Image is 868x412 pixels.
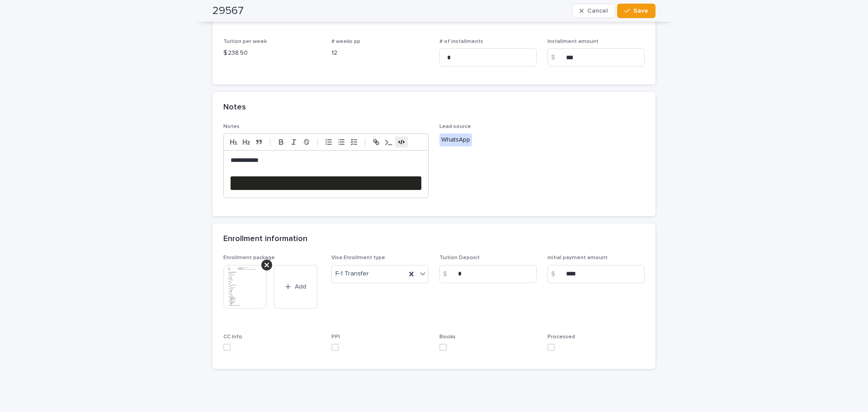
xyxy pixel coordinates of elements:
[547,48,566,66] div: $
[295,284,306,290] span: Add
[212,5,244,18] h2: 29567
[331,48,429,58] p: 12
[331,39,360,44] span: # weeks pp
[439,255,480,260] span: Tuition Deposit
[223,255,275,260] span: Enrollment package
[439,124,471,129] span: Lead source
[274,265,317,308] button: Add
[223,48,321,58] p: $ 238.50
[547,255,608,260] span: initial payment amount
[547,334,575,340] span: Processed
[223,124,240,129] span: Notes
[547,39,599,44] span: Installment amount
[439,265,458,283] div: $
[587,8,608,14] span: Cancel
[633,8,648,14] span: Save
[439,334,456,340] span: Books
[223,334,242,340] span: CC Info
[617,4,656,18] button: Save
[335,269,369,279] span: F-1 Transfer
[547,265,566,283] div: $
[331,255,385,260] span: Visa Enrollment type
[223,234,307,244] h2: Enrollment information
[439,39,483,44] span: # of installments
[223,39,267,44] span: Tuition per week
[439,133,472,147] div: WhatsApp
[223,103,246,113] h2: Notes
[331,334,340,340] span: PPI
[572,4,615,18] button: Cancel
